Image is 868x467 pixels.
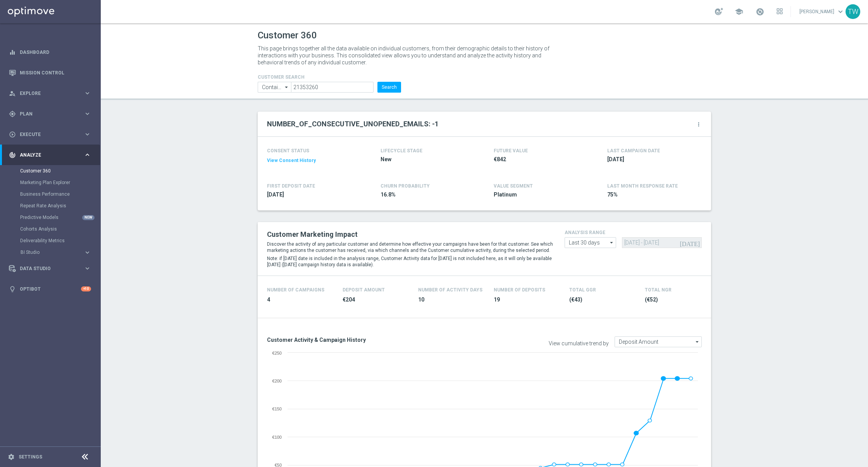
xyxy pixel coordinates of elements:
text: €250 [272,351,282,355]
i: play_circle_outline [9,131,16,138]
span: Platinum [494,191,584,198]
i: lightbulb [9,286,16,293]
text: €200 [272,379,282,383]
i: settings [8,453,15,460]
button: equalizer Dashboard [9,49,91,55]
p: Note: if [DATE] date is included in the analysis range, Customer Activity data for [DATE] is not ... [267,255,553,268]
input: Enter CID, Email, name or phone [291,82,374,93]
button: track_changes Analyze keyboard_arrow_right [9,152,91,158]
button: lightbulb Optibot +10 [9,286,91,292]
div: Deliverability Metrics [20,235,100,246]
button: Search [377,82,401,93]
button: View Consent History [267,157,316,164]
div: TW [846,4,860,19]
span: €204 [343,296,409,303]
div: Cohorts Analysis [20,223,100,235]
h4: Number of Deposits [494,287,545,293]
h4: CUSTOMER SEARCH [258,74,401,80]
a: Optibot [20,279,81,299]
i: arrow_drop_down [694,337,701,347]
div: Plan [9,110,84,117]
i: more_vert [696,121,702,128]
span: 10 [418,296,484,303]
h1: Customer 360 [258,30,711,41]
button: Data Studio keyboard_arrow_right [9,265,91,272]
h4: Deposit Amount [343,287,385,293]
div: BI Studio [21,250,84,255]
a: Cohorts Analysis [20,226,81,232]
h4: LAST CAMPAIGN DATE [607,148,660,153]
div: NEW [82,215,95,220]
i: keyboard_arrow_right [84,151,91,159]
a: Deliverability Metrics [20,238,81,244]
h3: Customer Activity & Campaign History [267,336,479,343]
i: arrow_drop_down [283,82,291,92]
span: BI Studio [21,250,76,255]
h2: NUMBER_OF_CONSECUTIVE_UNOPENED_EMAILS: -1 [267,119,439,129]
a: Marketing Plan Explorer [20,179,81,186]
a: Repeat Rate Analysis [20,203,81,209]
h4: Total NGR [645,287,672,293]
i: keyboard_arrow_right [84,131,91,138]
span: 16.8% [381,191,471,198]
h4: VALUE SEGMENT [494,183,533,189]
a: Customer 360 [20,168,81,174]
span: CHURN PROBABILITY [381,183,430,189]
text: €100 [272,435,282,439]
a: Business Performance [20,191,81,197]
button: Mission Control [9,70,91,76]
p: Discover the activity of any particular customer and determine how effective your campaigns have ... [267,241,553,253]
div: Marketing Plan Explorer [20,177,100,188]
i: keyboard_arrow_right [84,110,91,117]
div: BI Studio keyboard_arrow_right [20,249,91,255]
div: Dashboard [9,42,91,62]
span: keyboard_arrow_down [836,7,845,16]
div: Analyze [9,152,84,159]
h4: analysis range [565,230,702,235]
span: Execute [20,132,84,137]
input: analysis range [565,237,616,248]
i: keyboard_arrow_right [84,265,91,272]
i: person_search [9,90,16,97]
a: Predictive Models [20,214,81,221]
span: (€43) [569,296,635,303]
span: New [381,156,471,163]
a: Settings [19,455,42,459]
div: Data Studio [9,265,84,272]
span: Plan [20,112,84,116]
h4: LIFECYCLE STAGE [381,148,422,153]
span: school [735,7,743,16]
span: 2025-09-07 [607,156,698,163]
i: keyboard_arrow_right [84,249,91,256]
a: Dashboard [20,42,91,62]
input: Contains [258,82,291,93]
button: gps_fixed Plan keyboard_arrow_right [9,111,91,117]
div: BI Studio [20,246,100,258]
div: Customer 360 [20,165,100,177]
h4: FUTURE VALUE [494,148,528,153]
span: 75% [607,191,698,198]
button: play_circle_outline Execute keyboard_arrow_right [9,131,91,138]
div: Optibot [9,279,91,299]
i: track_changes [9,152,16,159]
span: 19 [494,296,560,303]
span: Data Studio [20,266,84,271]
a: [PERSON_NAME]keyboard_arrow_down [799,6,846,17]
span: 2025-08-25 [267,191,358,198]
span: (€52) [645,296,711,303]
i: gps_fixed [9,110,16,117]
span: LAST MONTH RESPONSE RATE [607,183,678,189]
div: Business Performance [20,188,100,200]
span: Analyze [20,153,84,157]
div: Repeat Rate Analysis [20,200,100,212]
h4: Number of Activity Days [418,287,482,293]
div: Execute [9,131,84,138]
button: person_search Explore keyboard_arrow_right [9,90,91,97]
h4: CONSENT STATUS [267,148,358,153]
